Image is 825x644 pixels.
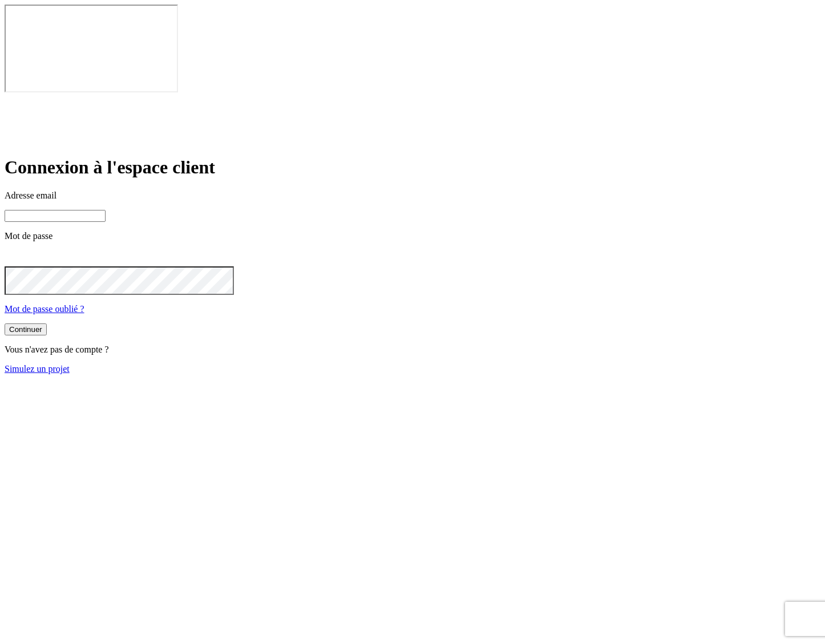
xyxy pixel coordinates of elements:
div: Continuer [9,325,42,334]
h1: Connexion à l'espace client [5,157,820,178]
a: Simulez un projet [5,364,70,374]
a: Mot de passe oublié ? [5,304,84,314]
p: Vous n'avez pas de compte ? [5,345,820,355]
button: Continuer [5,323,47,335]
p: Adresse email [5,191,820,201]
p: Mot de passe [5,231,820,241]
